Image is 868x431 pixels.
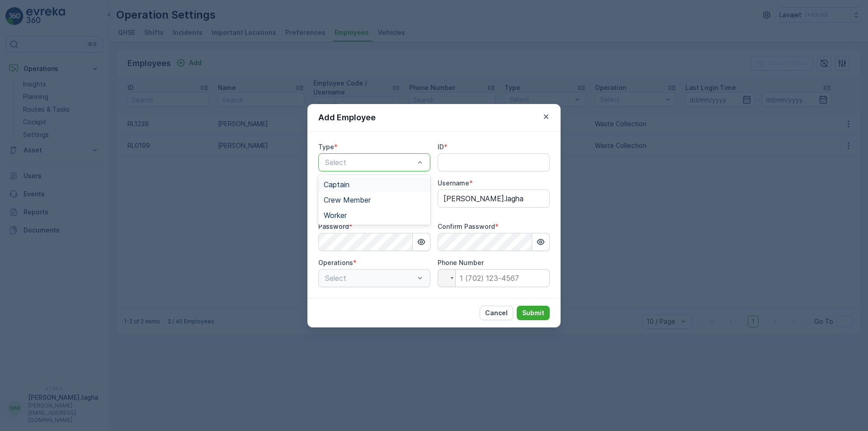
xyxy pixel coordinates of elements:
[438,143,444,151] label: ID
[324,180,349,189] span: Captain
[438,259,484,266] label: Phone Number
[438,179,469,187] label: Username
[318,143,334,151] label: Type
[324,211,347,219] span: Worker
[517,306,550,320] button: Submit
[325,157,415,168] p: Select
[318,111,376,124] p: Add Employee
[438,223,495,230] label: Confirm Password
[522,308,544,317] p: Submit
[485,308,508,317] p: Cancel
[318,223,349,230] label: Password
[438,269,550,287] input: 1 (702) 123-4567
[324,196,371,204] span: Crew Member
[318,259,353,266] label: Operations
[480,306,513,320] button: Cancel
